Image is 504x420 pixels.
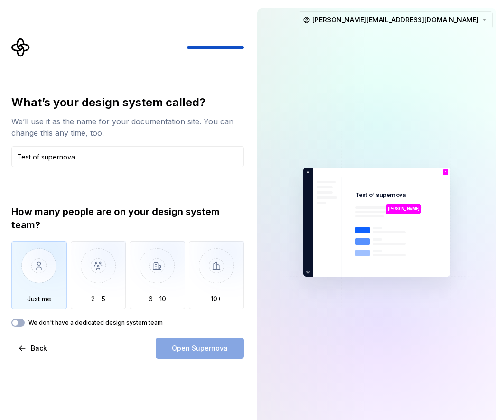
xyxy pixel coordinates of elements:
[299,11,493,28] button: [PERSON_NAME][EMAIL_ADDRESS][DOMAIN_NAME]
[305,170,309,175] p: O
[11,205,244,232] div: How many people are on your design system team?
[11,146,244,167] input: Design system name
[11,116,244,139] div: We’ll use it as the name for your documentation site. You can change this any time, too.
[388,206,420,212] p: [PERSON_NAME]
[11,95,244,110] div: What’s your design system called?
[11,38,30,57] svg: Supernova Logo
[31,344,47,353] span: Back
[355,191,406,199] p: Test of supernova
[312,15,479,25] span: [PERSON_NAME][EMAIL_ADDRESS][DOMAIN_NAME]
[28,319,163,327] label: We don't have a dedicated design system team
[445,171,447,174] p: E
[11,338,55,359] button: Back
